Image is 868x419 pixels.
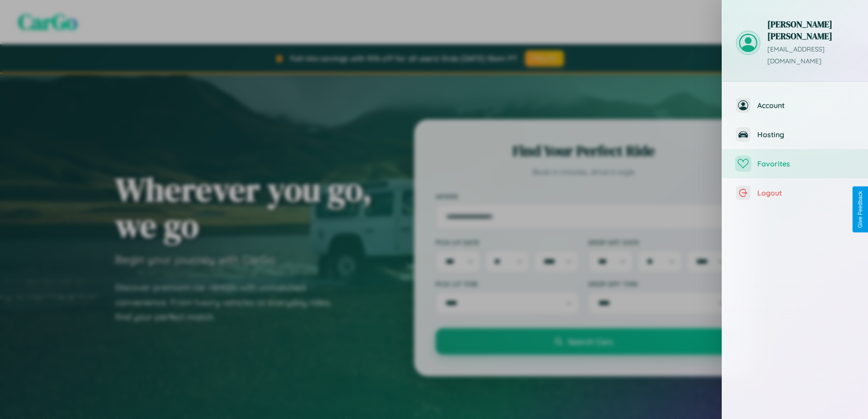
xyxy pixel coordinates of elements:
span: Logout [757,188,854,197]
button: Favorites [722,149,868,178]
button: Hosting [722,120,868,149]
h3: [PERSON_NAME] [PERSON_NAME] [767,18,854,42]
span: Favorites [757,159,854,168]
div: Give Feedback [857,191,863,228]
button: Account [722,91,868,120]
span: Account [757,101,854,110]
p: [EMAIL_ADDRESS][DOMAIN_NAME] [767,44,854,67]
span: Hosting [757,130,854,139]
button: Logout [722,178,868,207]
